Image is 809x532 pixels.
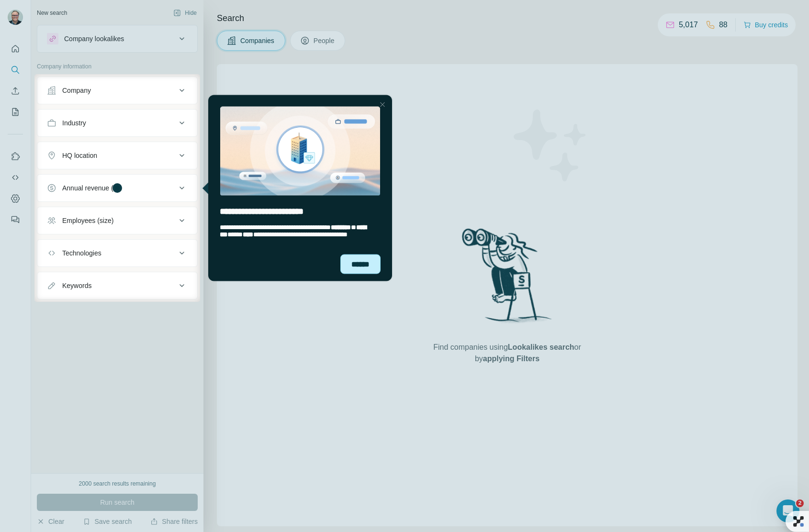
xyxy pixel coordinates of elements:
[37,242,197,265] button: Technologies
[37,111,197,134] button: Industry
[37,144,197,167] button: HQ location
[37,177,197,199] button: Annual revenue ($)
[200,93,394,283] iframe: Tooltip
[62,248,101,258] div: Technologies
[37,274,197,297] button: Keywords
[62,183,119,193] div: Annual revenue ($)
[62,151,97,160] div: HQ location
[37,79,197,102] button: Company
[62,86,91,95] div: Company
[62,216,113,225] div: Employees (size)
[62,281,91,290] div: Keywords
[62,118,86,128] div: Industry
[37,209,197,232] button: Employees (size)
